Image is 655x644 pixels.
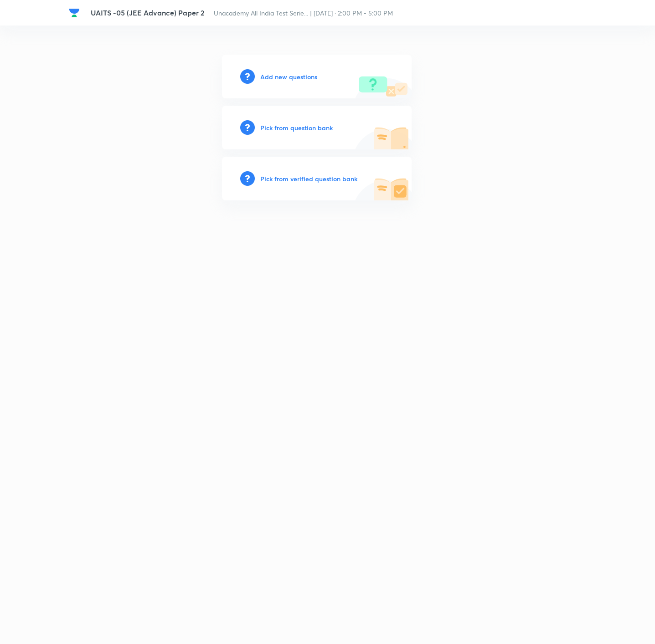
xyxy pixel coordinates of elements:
h6: Pick from question bank [260,123,333,133]
span: UAITS -05 (JEE Advance) Paper 2 [91,8,205,17]
a: Company Logo [69,7,83,18]
h6: Pick from verified question bank [260,174,357,184]
h6: Add new questions [260,72,317,82]
span: Unacademy All India Test Serie... | [DATE] · 2:00 PM - 5:00 PM [214,9,393,17]
img: Company Logo [69,7,80,18]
